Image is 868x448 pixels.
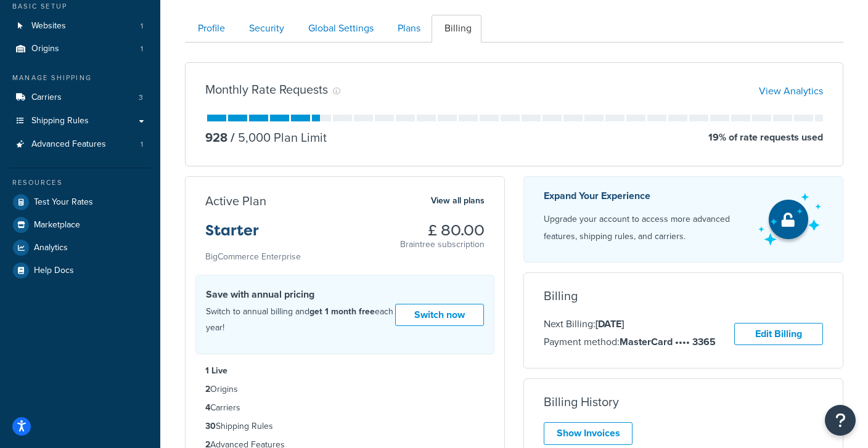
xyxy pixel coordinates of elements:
a: Carriers 3 [9,86,151,109]
a: Test Your Rates [9,191,151,213]
span: 1 [141,139,143,150]
div: Resources [9,177,151,188]
li: Advanced Features [9,133,151,156]
li: Origins [205,383,485,396]
a: Help Docs [9,259,151,282]
span: Analytics [34,243,68,253]
li: Carriers [9,86,151,109]
li: Carriers [205,401,485,415]
li: Origins [9,38,151,60]
a: Global Settings [295,15,383,43]
a: Advanced Features 1 [9,133,151,156]
p: 19 % of rate requests used [708,129,823,146]
p: Braintree subscription [400,238,485,251]
a: Websites 1 [9,15,151,38]
strong: get 1 month free [309,305,375,318]
div: Basic Setup [9,1,151,12]
a: Edit Billing [734,323,823,346]
a: View Analytics [759,84,823,98]
a: Profile [185,15,235,43]
a: Plans [385,15,430,43]
button: Open Resource Center [825,405,856,436]
p: 928 [205,129,227,146]
h3: Starter [205,222,301,248]
strong: 1 Live [205,364,227,377]
span: Origins [31,44,59,54]
li: Shipping Rules [205,420,485,433]
a: Switch now [395,304,484,327]
a: Analytics [9,237,151,259]
h3: Billing History [544,395,619,409]
span: Marketplace [34,220,80,230]
span: / [231,128,235,147]
h3: Billing [544,289,578,303]
span: Websites [31,21,66,31]
strong: 4 [205,401,210,414]
span: 1 [141,21,143,31]
h3: £ 80.00 [400,222,485,238]
p: Expand Your Experience [544,187,747,205]
strong: 2 [205,383,210,396]
span: Advanced Features [31,139,106,150]
a: Show Invoices [544,422,633,445]
div: Manage Shipping [9,73,151,83]
strong: 30 [205,420,216,433]
a: Marketplace [9,214,151,236]
p: Upgrade your account to access more advanced features, shipping rules, and carriers. [544,211,747,245]
span: Shipping Rules [31,116,89,126]
strong: MasterCard •••• 3365 [620,335,716,349]
h3: Active Plan [205,194,266,208]
span: 3 [139,92,143,103]
a: Security [236,15,294,43]
small: BigCommerce Enterprise [205,250,301,263]
a: View all plans [431,193,485,209]
h4: Save with annual pricing [206,287,395,302]
p: Next Billing: [544,316,716,332]
h3: Monthly Rate Requests [205,83,328,96]
li: Websites [9,15,151,38]
p: Switch to annual billing and each year! [206,304,395,336]
a: Expand Your Experience Upgrade your account to access more advanced features, shipping rules, and... [523,176,843,263]
a: Billing [432,15,481,43]
span: Carriers [31,92,62,103]
a: Shipping Rules [9,110,151,132]
span: Help Docs [34,266,74,276]
span: Test Your Rates [34,197,93,208]
strong: [DATE] [596,317,624,331]
span: 1 [141,44,143,54]
p: Payment method: [544,334,716,350]
p: 5,000 Plan Limit [227,129,327,146]
a: Origins 1 [9,38,151,60]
